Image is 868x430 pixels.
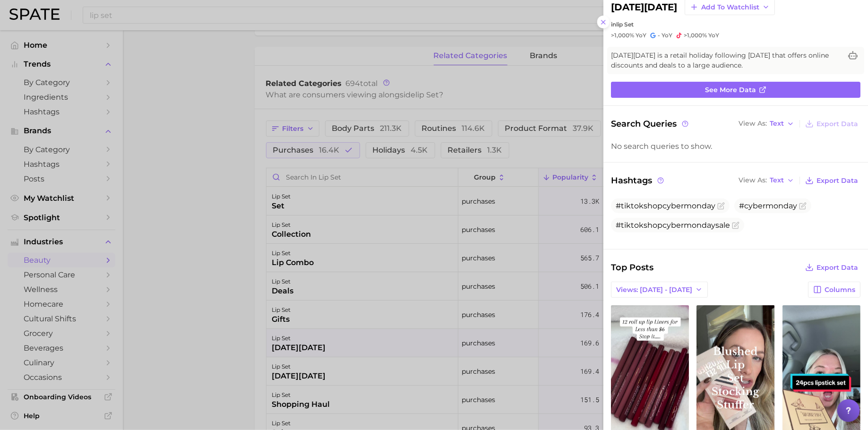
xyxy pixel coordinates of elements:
[616,221,730,230] span: #tiktokshopcybermondaysale
[611,142,860,151] div: No search queries to show.
[803,261,860,274] button: Export Data
[616,201,715,210] span: #tiktokshopcybermonday
[803,117,860,130] button: Export Data
[611,261,653,274] span: Top Posts
[636,32,646,39] span: YoY
[611,1,677,13] h2: [DATE][DATE]
[701,3,759,11] span: Add to Watchlist
[736,174,797,187] button: View AsText
[770,121,784,126] span: Text
[816,120,858,128] span: Export Data
[611,282,708,298] button: Views: [DATE] - [DATE]
[739,121,767,126] span: View As
[799,202,807,210] button: Flag as miscategorized or irrelevant
[616,21,634,28] span: lip set
[803,174,860,187] button: Export Data
[739,178,767,183] span: View As
[616,286,692,294] span: Views: [DATE] - [DATE]
[739,201,797,210] span: #cybermonday
[611,82,860,98] a: See more data
[658,32,660,39] span: -
[816,264,858,272] span: Export Data
[611,174,665,187] span: Hashtags
[611,21,860,28] div: in
[808,282,860,298] button: Columns
[708,32,719,39] span: YoY
[662,32,672,39] span: YoY
[816,177,858,185] span: Export Data
[770,178,784,183] span: Text
[825,286,855,294] span: Columns
[705,86,756,94] span: See more data
[611,51,842,70] span: [DATE][DATE] is a retail holiday following [DATE] that offers online discounts and deals to a lar...
[732,222,739,229] button: Flag as miscategorized or irrelevant
[684,32,707,39] span: >1,000%
[736,118,797,130] button: View AsText
[611,117,690,130] span: Search Queries
[611,32,634,39] span: >1,000%
[717,202,725,210] button: Flag as miscategorized or irrelevant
